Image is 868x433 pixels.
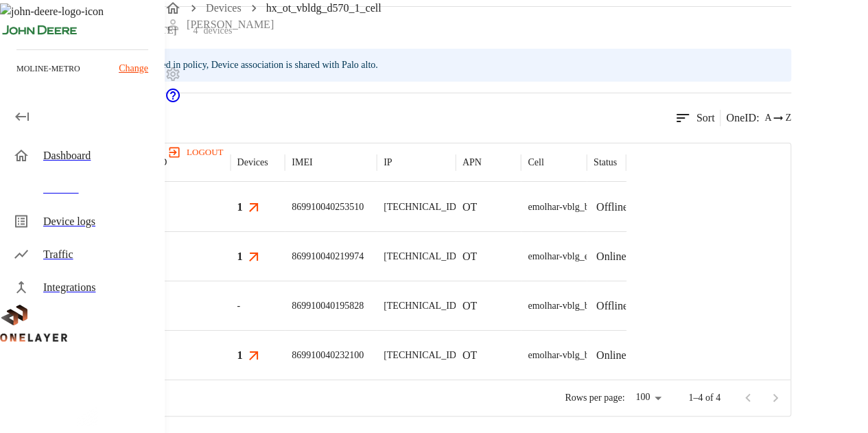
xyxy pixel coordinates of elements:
p: OT [462,298,477,314]
p: OT [462,347,477,364]
p: 869910040219974 [292,250,364,264]
a: Devices [206,2,242,14]
p: [TECHNICAL_ID] [384,299,459,313]
p: Online [596,347,626,364]
p: 869910040195828 [292,299,364,313]
span: emolhar-vblg_e24-ca-us [528,251,622,261]
p: 1–4 of 4 [688,391,720,405]
span: Support Portal [165,94,181,106]
a: onelayer-support [165,94,181,106]
div: 100 [630,388,666,408]
span: - [237,299,241,313]
p: Offline [596,298,628,314]
p: Rows per page: [565,391,624,405]
p: 869910040232100 [292,349,364,362]
h3: 1 [237,248,243,264]
p: Online [596,248,626,265]
span: emolhar-vblg_b14-ca-us [528,301,622,311]
p: [TECHNICAL_ID] [384,250,459,264]
h3: 1 [237,199,243,215]
p: 869910040253510 [292,200,364,214]
button: logout [165,141,228,163]
span: emolhar-vblg_b14-ca-us [528,202,622,212]
p: Offline [596,199,628,215]
span: emolhar-vblg_b14-ca-us [528,350,622,360]
p: [TECHNICAL_ID] [384,349,459,362]
p: OT [462,199,477,215]
p: [TECHNICAL_ID] [384,200,459,214]
p: [PERSON_NAME] [187,16,274,33]
h3: 1 [237,347,243,363]
a: logout [165,141,868,163]
p: OT [462,248,477,265]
